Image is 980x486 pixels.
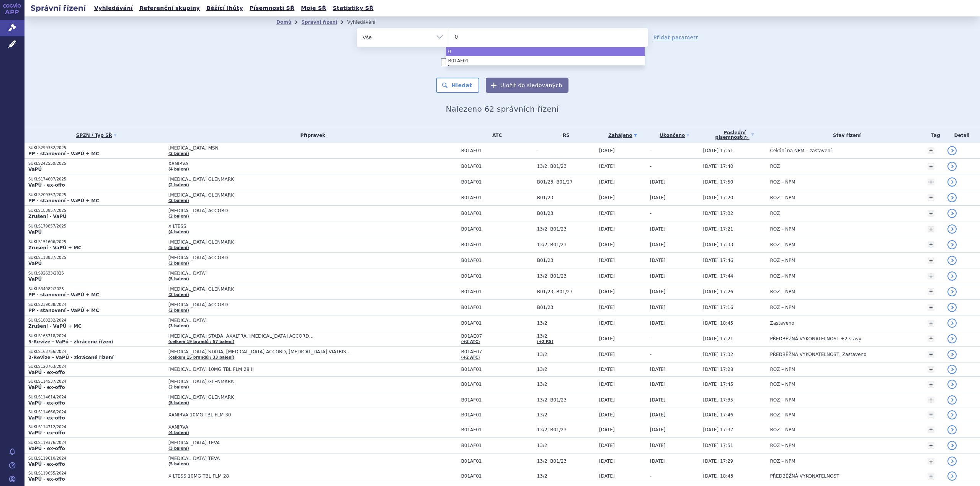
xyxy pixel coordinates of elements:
[928,210,934,217] a: +
[703,412,733,418] span: [DATE] 17:46
[599,382,615,387] span: [DATE]
[204,3,245,13] a: Běžící lhůty
[28,476,65,482] strong: VaPÚ - ex-offo
[461,226,533,232] span: B01AF01
[928,257,934,264] a: +
[461,427,533,432] span: B01AF01
[446,47,645,56] li: 0
[599,367,615,372] span: [DATE]
[168,385,189,389] a: (2 balení)
[703,305,733,310] span: [DATE] 17:16
[461,179,533,185] span: B01AF01
[168,340,235,344] a: (celkem 19 brandů / 57 balení)
[28,276,42,282] strong: VaPÚ
[599,397,615,403] span: [DATE]
[168,431,189,435] a: (4 balení)
[650,305,666,310] span: [DATE]
[650,443,666,448] span: [DATE]
[770,427,795,432] span: ROZ – NPM
[650,397,666,403] span: [DATE]
[168,192,360,198] span: [MEDICAL_DATA] GLENMARK
[947,365,957,374] a: detail
[928,366,934,373] a: +
[168,473,360,479] span: XILTESS 10MG TBL FLM 28
[766,127,924,143] th: Stav řízení
[770,336,861,341] span: PŘEDBĚŽNÁ VYKONATELNOST +2 stavy
[650,273,666,279] span: [DATE]
[168,456,360,461] span: [MEDICAL_DATA] TEVA
[537,443,595,448] span: 13/2
[650,427,666,432] span: [DATE]
[537,333,595,339] span: 13/2
[28,198,99,203] strong: PP - stanovení - VaPÚ + MC
[703,179,733,185] span: [DATE] 17:50
[28,271,165,276] p: SUKLS92633/2025
[947,319,957,328] a: detail
[650,164,652,169] span: -
[928,411,934,418] a: +
[599,226,615,232] span: [DATE]
[703,258,733,263] span: [DATE] 17:46
[168,198,189,203] a: (2 balení)
[537,211,595,216] span: B01/23
[770,397,795,403] span: ROZ – NPM
[461,397,533,403] span: B01AF01
[537,179,595,185] span: B01/23, B01/27
[928,351,934,358] a: +
[28,446,65,451] strong: VaPÚ - ex-offo
[947,303,957,312] a: detail
[947,350,957,359] a: detail
[599,258,615,263] span: [DATE]
[537,305,595,310] span: B01/23
[28,379,165,384] p: SUKLS114537/2024
[770,305,795,310] span: ROZ – NPM
[28,161,165,166] p: SUKLS242559/2025
[537,164,595,169] span: 13/2, B01/23
[770,226,795,232] span: ROZ – NPM
[650,258,666,263] span: [DATE]
[168,349,360,354] span: [MEDICAL_DATA] STADA, [MEDICAL_DATA] ACCORD, [MEDICAL_DATA] VIATRIS…
[28,462,65,467] strong: VaPÚ - ex-offo
[599,130,646,141] a: Zahájeno
[703,443,733,448] span: [DATE] 17:51
[770,443,795,448] span: ROZ – NPM
[436,78,479,93] button: Hledat
[28,286,165,292] p: SUKLS34982/2025
[703,289,733,294] span: [DATE] 17:26
[770,242,795,247] span: ROZ – NPM
[28,318,165,323] p: SUKLS180232/2024
[703,195,733,200] span: [DATE] 17:20
[537,427,595,432] span: 13/2, B01/23
[928,397,934,403] a: +
[599,242,615,247] span: [DATE]
[770,179,795,185] span: ROZ – NPM
[770,211,780,216] span: ROZ
[703,148,733,153] span: [DATE] 17:51
[28,456,165,461] p: SUKLS119610/2024
[92,3,135,13] a: Vyhledávání
[770,458,795,464] span: ROZ – NPM
[947,193,957,202] a: detail
[703,473,733,479] span: [DATE] 18:43
[28,430,65,436] strong: VaPÚ - ex-offo
[599,289,615,294] span: [DATE]
[928,241,934,248] a: +
[247,3,297,13] a: Písemnosti SŘ
[599,473,615,479] span: [DATE]
[168,271,360,276] span: [MEDICAL_DATA]
[537,258,595,263] span: B01/23
[770,164,780,169] span: ROZ
[537,367,595,372] span: 13/2
[28,224,165,229] p: SUKLS179857/2025
[168,161,360,166] span: XANIRVA
[537,458,595,464] span: 13/2, B01/23
[168,286,360,292] span: [MEDICAL_DATA] GLENMARK
[650,289,666,294] span: [DATE]
[599,195,615,200] span: [DATE]
[446,104,559,114] span: Nalezeno 62 správních řízení
[168,224,360,229] span: XILTESS
[650,352,652,357] span: -
[537,148,595,153] span: -
[928,179,934,185] a: +
[168,230,189,234] a: (4 balení)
